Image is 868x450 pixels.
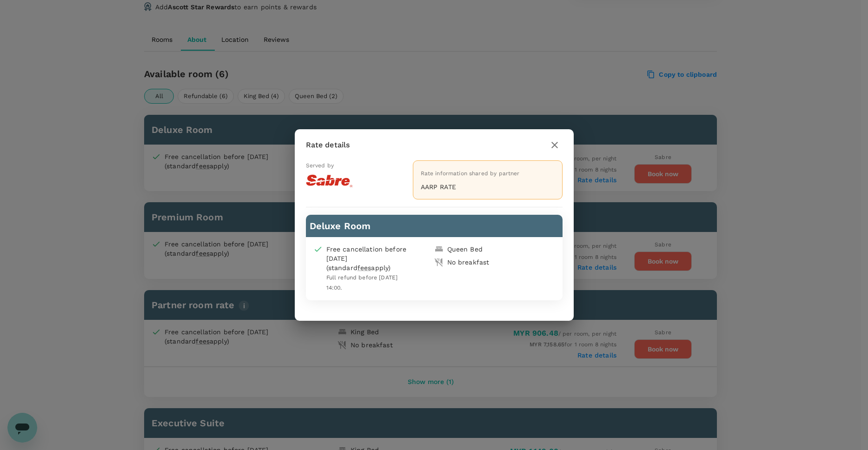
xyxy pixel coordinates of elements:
span: fees [358,264,371,271]
img: king-bed-icon [434,245,444,254]
span: Served by [306,162,334,169]
img: 100-rate-logo [306,174,352,187]
span: Rate information shared by partner [421,170,520,177]
div: Queen Bed [447,245,483,254]
span: Full refund before [DATE] 14:00. [326,274,398,291]
p: AARP RATE [421,182,555,192]
div: Free cancellation before [DATE] (standard apply) [326,245,414,272]
div: No breakfast [447,258,490,267]
h6: Deluxe Room [310,218,559,233]
p: Rate details [306,139,350,151]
